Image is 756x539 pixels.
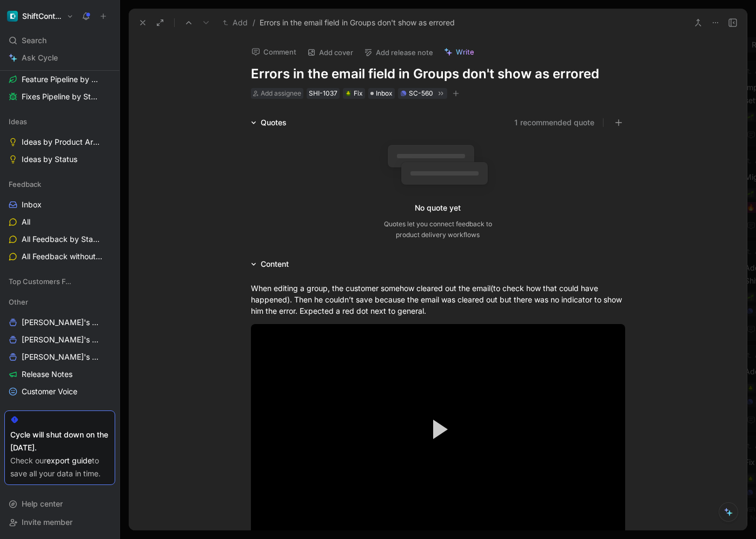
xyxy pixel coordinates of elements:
a: Customer Voice [4,383,115,400]
span: Help center [22,499,63,508]
div: Ideas [4,113,115,130]
span: All Feedback by Status [22,234,101,245]
button: Play Video [414,405,462,454]
span: Feedback [9,179,41,190]
div: Quotes [247,116,291,129]
a: All Feedback without Insights [4,248,115,265]
img: 🪲 [345,90,352,97]
div: Fix [345,88,363,99]
button: Add [220,16,250,29]
div: Top Customers Feedback [4,273,115,293]
span: Errors in the email field in Groups don't show as errored [260,16,455,29]
a: Ideas by Product Area [4,134,115,150]
span: Release Notes [22,369,72,380]
div: Video Player [251,324,625,534]
span: Ideas by Status [22,154,77,165]
a: Inbox [4,197,115,213]
a: export guide [47,456,92,465]
a: Fixes Pipeline by Status [4,89,115,105]
span: Other [9,297,28,307]
div: FeedbackInboxAllAll Feedback by StatusAll Feedback without Insights [4,176,115,265]
div: Invite member [4,514,115,530]
button: Write [439,44,479,59]
span: Feature Pipeline by Status [22,74,102,85]
span: Top Customers Feedback [9,276,75,287]
span: Invite member [22,517,72,527]
div: Check our to save all your data in time. [10,454,109,480]
span: [PERSON_NAME]'s Work [22,334,101,345]
div: IdeasIdeas by Product AreaIdeas by Status [4,113,115,167]
span: / [253,16,255,29]
img: ShiftControl [7,11,18,22]
a: Release Notes [4,366,115,382]
div: Content [247,258,293,271]
button: Add release note [359,45,438,60]
div: Help center [4,496,115,512]
span: Inbox [376,88,393,99]
span: [PERSON_NAME]'s Work [22,317,101,328]
button: 1 recommended quote [514,116,594,129]
div: Quotes [261,116,287,129]
a: [PERSON_NAME]'s Work [4,349,115,365]
div: No quote yet [415,201,461,214]
span: Inbox [22,199,42,210]
span: Customer Voice [22,386,77,397]
span: All [22,217,30,227]
a: [PERSON_NAME]'s Work [4,332,115,348]
div: Other [4,294,115,310]
span: Ideas by Product Area [22,137,100,147]
span: Write [456,47,474,57]
span: Ideas [9,116,27,127]
span: Search [22,34,47,47]
a: Feature Pipeline by Status [4,71,115,87]
div: SHI-1037 [309,88,337,99]
div: Feedback [4,176,115,192]
div: Search [4,32,115,49]
div: Cycle will shut down on the [DATE]. [10,428,109,454]
span: Fixes Pipeline by Status [22,91,101,102]
span: All Feedback without Insights [22,251,102,262]
button: Add cover [302,45,358,60]
div: Content [261,258,289,271]
div: Other[PERSON_NAME]'s Work[PERSON_NAME]'s Work[PERSON_NAME]'s WorkRelease NotesCustomer Voice [4,294,115,400]
div: Inbox [368,88,395,99]
h1: Errors in the email field in Groups don't show as errored [251,65,625,83]
a: All [4,214,115,230]
span: [PERSON_NAME]'s Work [22,352,101,362]
div: Top Customers Feedback [4,273,115,289]
span: Ask Cycle [22,51,58,64]
div: SC-560 [409,88,433,99]
span: Add assignee [261,89,301,97]
h1: ShiftControl [22,11,62,21]
a: [PERSON_NAME]'s Work [4,314,115,331]
div: When editing a group, the customer somehow cleared out the email(to check how that could have hap... [251,282,625,316]
a: Ideas by Status [4,151,115,167]
a: Ask Cycle [4,50,115,66]
a: All Feedback by Status [4,231,115,247]
div: Quotes let you connect feedback to product delivery workflows [384,219,492,240]
div: 🪲Fix [343,88,365,99]
button: Comment [247,44,301,59]
button: ShiftControlShiftControl [4,9,76,24]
